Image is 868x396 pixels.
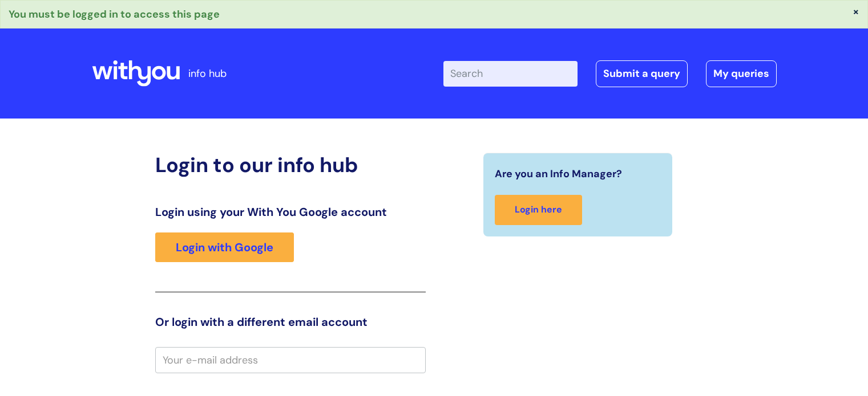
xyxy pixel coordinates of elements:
[596,60,688,87] a: Submit a query
[443,61,578,86] input: Search
[155,232,294,262] a: Login with Google
[495,195,582,225] a: Login here
[155,347,426,373] input: Your e-mail address
[706,60,777,87] a: My queries
[155,205,426,219] h3: Login using your With You Google account
[188,64,227,83] p: info hub
[853,6,859,17] button: ×
[155,315,426,329] h3: Or login with a different email account
[155,153,426,177] h2: Login to our info hub
[495,165,622,183] span: Are you an Info Manager?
